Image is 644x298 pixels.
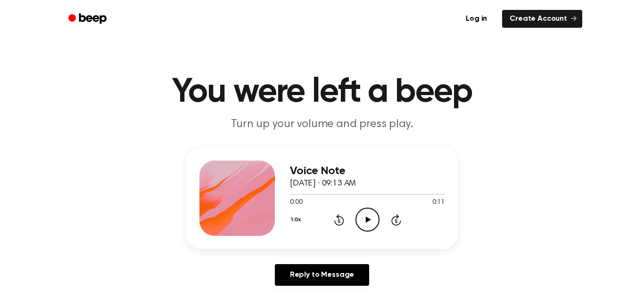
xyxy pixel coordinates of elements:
[456,8,496,30] a: Log in
[141,117,503,132] p: Turn up your volume and press play.
[502,10,582,28] a: Create Account
[290,179,356,188] span: [DATE] · 09:13 AM
[81,75,563,109] h1: You were left a beep
[290,212,304,228] button: 1.0x
[275,264,369,286] a: Reply to Message
[290,165,445,177] h3: Voice Note
[432,198,445,208] span: 0:11
[290,198,302,208] span: 0:00
[62,10,115,28] a: Beep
